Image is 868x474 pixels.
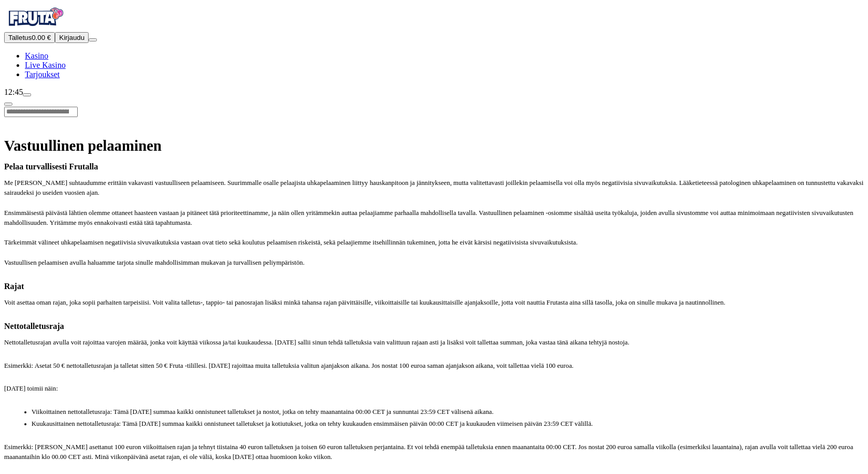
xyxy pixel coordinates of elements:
li: Kuukausittainen nettotalletusraja: Tämä [DATE] summaa kaikki onnistuneet talletukset ja kotiutuks... [32,419,864,429]
p: Esimerkki: Asetat 50 € nettotalletusrajan ja talletat sitten 50 € Fruta -tilillesi. [DATE] rajoit... [4,361,864,371]
span: Tarjoukset [25,70,60,79]
p: Nettotalletusrajan avulla voit rajoittaa varojen määrää, jonka voit käyttää viikossa ja/tai kuuka... [4,338,864,348]
strong: Nettotalletusraja [4,322,64,331]
span: Kirjaudu [59,34,84,41]
span: 12:45 [4,88,23,96]
span: 0.00 € [32,34,51,41]
button: menu [89,38,97,41]
li: Viikoittainen nettotalletusraja: Tämä [DATE] summaa kaikki onnistuneet talletukset ja nostot, jot... [32,407,864,417]
span: Talletus [8,34,32,41]
a: diamond iconKasino [25,51,48,60]
a: poker-chip iconLive Kasino [25,61,66,69]
h1: Vastuullinen pelaaminen [4,137,864,155]
span: Live Kasino [25,61,66,69]
img: Fruta [4,4,66,30]
h4: Pelaa turvallisesti Frutalla [4,162,864,171]
button: Kirjaudu [55,32,89,43]
a: gift-inverted iconTarjoukset [25,70,60,79]
button: chevron-left icon [4,103,12,106]
strong: Rajat [4,282,24,291]
p: [DATE] toimii näin: [4,384,864,394]
p: Voit asettaa oman rajan, joka sopii parhaiten tarpeisiisi. Voit valita talletus-, tappio- tai pan... [4,298,864,308]
input: Search [4,107,78,117]
button: live-chat [23,93,31,96]
nav: Primary [4,4,864,79]
span: Kasino [25,51,48,60]
p: Me [PERSON_NAME] suhtaudumme erittäin vakavasti vastuulliseen pelaamiseen. Suurimmalle osalle pel... [4,178,864,268]
p: Esimerkki: [PERSON_NAME] asettanut 100 euron viikoittaisen rajan ja tehnyt tiistaina 40 euron tal... [4,442,864,462]
a: Fruta [4,23,66,32]
button: Talletusplus icon0.00 € [4,32,55,43]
